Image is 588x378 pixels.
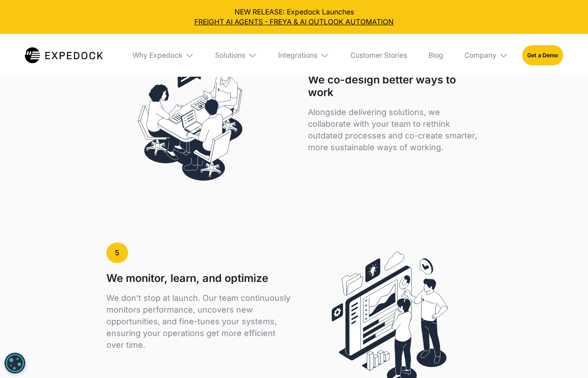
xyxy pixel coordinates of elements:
[106,272,268,285] h1: We monitor, learn, and optimize
[271,34,336,76] div: Integrations
[133,51,183,60] div: Why Expedock
[543,335,588,378] iframe: Chat Widget
[7,7,581,27] div: NEW RELEASE: Expedock Launches
[106,243,128,263] a: 5
[125,34,201,76] div: Why Expedock
[308,74,482,99] h1: We co-design better ways to work
[278,51,317,60] div: Integrations
[522,45,563,66] a: Get a Demo
[308,106,482,153] p: Alongside delivering solutions, we collaborate with your team to rethink outdated processes and c...
[343,34,414,76] a: Customer Stories
[464,51,496,60] div: Company
[458,34,515,76] div: Company
[421,34,450,76] a: Blog
[208,34,264,76] div: Solutions
[106,292,290,351] p: We don’t stop at launch. Our team continuously monitors performance, uncovers new opportunities, ...
[215,51,245,60] div: Solutions
[7,17,581,27] a: FREIGHT AI AGENTS - FREYA & AI OUTLOOK AUTOMATION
